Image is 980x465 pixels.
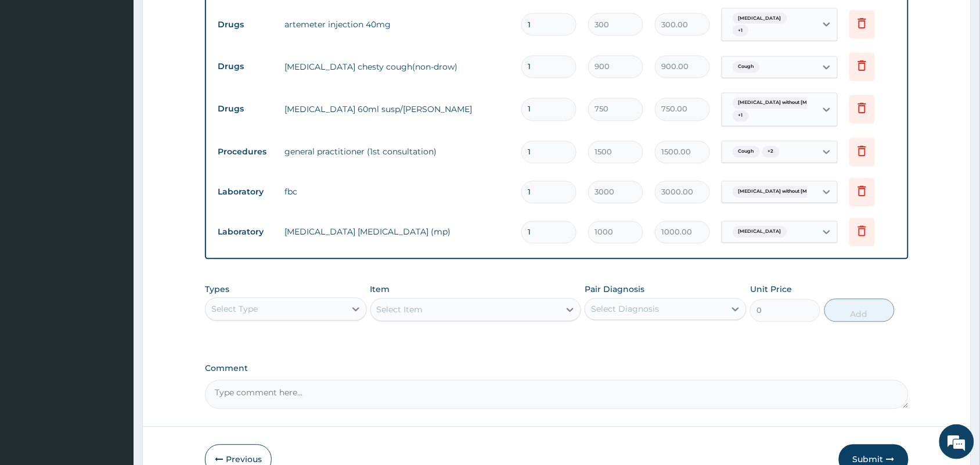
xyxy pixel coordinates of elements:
[6,317,221,358] textarea: Type your message and hit 'Enter'
[585,284,644,295] label: Pair Diagnosis
[212,222,279,243] td: Laboratory
[67,146,160,264] span: We're online!
[750,284,792,295] label: Unit Price
[205,285,229,295] label: Types
[60,65,195,80] div: Chat with us now
[733,146,760,158] span: Cough
[212,182,279,203] td: Laboratory
[824,299,895,322] button: Add
[733,25,749,37] span: + 1
[733,13,787,24] span: [MEDICAL_DATA]
[733,110,749,122] span: + 1
[733,98,850,109] span: [MEDICAL_DATA] without [MEDICAL_DATA]
[279,140,516,164] td: general practitioner (1st consultation)
[212,56,279,78] td: Drugs
[591,304,659,315] div: Select Diagnosis
[279,221,516,244] td: [MEDICAL_DATA] [MEDICAL_DATA] (mp)
[21,58,47,87] img: d_794563401_company_1708531726252_794563401
[279,181,516,204] td: fbc
[733,62,760,73] span: Cough
[279,56,516,79] td: [MEDICAL_DATA] chesty cough(non-drow)
[212,14,279,35] td: Drugs
[370,284,390,295] label: Item
[279,13,516,36] td: artemeter injection 40mg
[205,364,909,374] label: Comment
[211,304,258,315] div: Select Type
[212,142,279,163] td: Procedures
[279,98,516,121] td: [MEDICAL_DATA] 60ml susp/[PERSON_NAME]
[733,186,850,198] span: [MEDICAL_DATA] without [MEDICAL_DATA]
[733,226,787,238] span: [MEDICAL_DATA]
[762,146,780,158] span: + 2
[190,6,218,34] div: Minimize live chat window
[212,99,279,120] td: Drugs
